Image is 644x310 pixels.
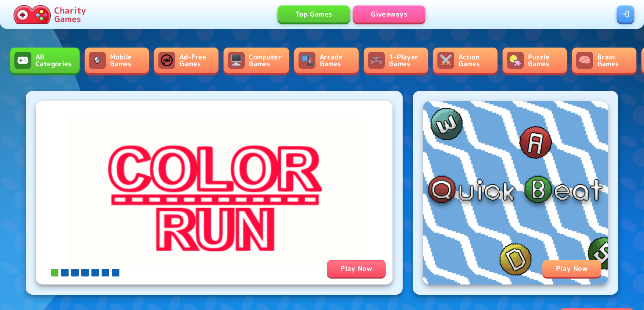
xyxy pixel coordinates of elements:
a: Puzzle GamesPuzzle Games [503,48,567,73]
a: Computer GamesComputer Games [224,48,289,73]
a: All CategoriesAll Categories [10,48,80,73]
a: Play Now [423,101,608,285]
img: Quick Beat [423,101,608,285]
a: Brain GamesBrain Games [572,48,636,73]
a: 1-Player Games1-Player Games [364,48,428,73]
a: Ad-Free GamesAd-Free Games [154,48,218,73]
a: Giveaways [353,6,425,23]
p: Charity Games [54,6,86,23]
a: Top Games [278,6,350,23]
a: Action GamesAction Games [433,48,498,73]
a: Charity Games [10,3,89,25]
a: Arcade GamesArcade Games [294,48,359,73]
a: Play Now [36,101,392,285]
a: Mobile GamesMobile Games [85,48,149,73]
div: Play Now [542,260,601,277]
div: Play Now [327,260,386,277]
img: Charity.Games [14,5,51,24]
img: Color Run [36,101,392,285]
